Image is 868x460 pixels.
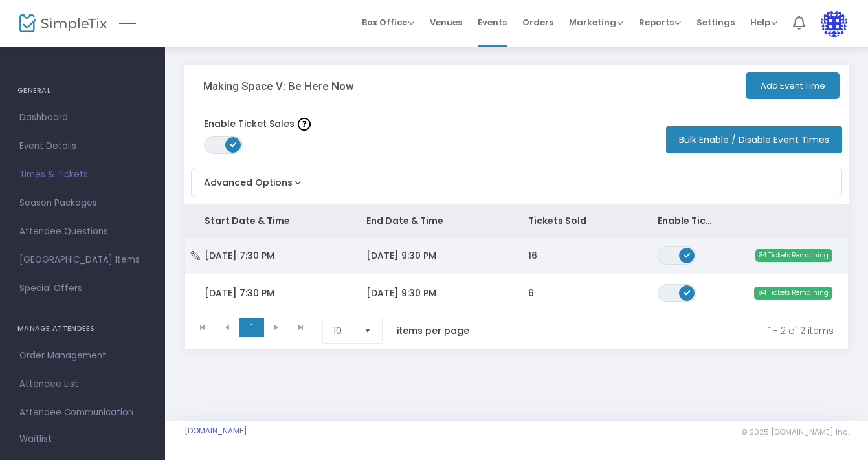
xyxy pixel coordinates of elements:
[19,404,146,421] span: Attendee Communication
[17,78,148,104] h4: GENERAL
[696,6,735,39] span: Settings
[754,287,832,300] span: 94 Tickets Remaining
[362,16,414,28] span: Box Office
[17,316,148,342] h4: MANAGE ATTENDEES
[19,138,146,155] span: Event Details
[19,376,146,393] span: Attendee List
[203,80,354,93] h3: Making Space V: Be Here Now
[666,126,842,153] button: Bulk Enable / Disable Event Times
[430,6,462,39] span: Venues
[528,287,534,300] span: 6
[333,324,353,337] span: 10
[359,318,377,343] button: Select
[239,318,264,337] span: Page 1
[230,141,237,148] span: ON
[19,280,146,297] span: Special Offers
[19,433,52,446] span: Waitlist
[298,118,311,131] img: question-mark
[204,117,311,131] label: Enable Ticket Sales
[496,318,834,344] kendo-pager-info: 1 - 2 of 2 items
[192,168,304,190] button: Advanced Options
[746,72,840,99] button: Add Event Time
[205,249,274,262] span: [DATE] 7:30 PM
[397,324,469,337] label: items per page
[19,252,146,268] span: [GEOGRAPHIC_DATA] Items
[638,204,735,237] th: Enable Ticket Sales
[366,249,436,262] span: [DATE] 9:30 PM
[509,204,638,237] th: Tickets Sold
[184,426,247,436] a: [DOMAIN_NAME]
[639,16,681,28] span: Reports
[741,427,849,437] span: © 2025 [DOMAIN_NAME] Inc.
[19,347,146,364] span: Order Management
[19,195,146,212] span: Season Packages
[19,223,146,240] span: Attendee Questions
[19,166,146,183] span: Times & Tickets
[185,204,848,312] div: Data table
[205,287,274,300] span: [DATE] 7:30 PM
[684,289,691,295] span: ON
[750,16,777,28] span: Help
[522,6,553,39] span: Orders
[755,249,832,262] span: 84 Tickets Remaining
[366,287,436,300] span: [DATE] 9:30 PM
[569,16,623,28] span: Marketing
[185,204,347,237] th: Start Date & Time
[19,109,146,126] span: Dashboard
[528,249,537,262] span: 16
[478,6,507,39] span: Events
[684,251,691,257] span: ON
[347,204,509,237] th: End Date & Time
